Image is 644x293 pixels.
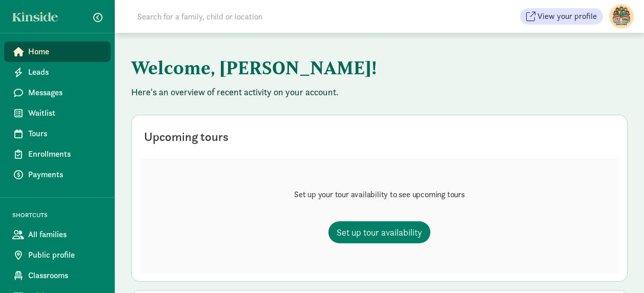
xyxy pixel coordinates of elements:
span: View your profile [537,10,597,23]
input: Search for a family, child or location [131,6,419,27]
span: All families [28,228,102,241]
a: Set up tour availability [328,221,430,243]
a: Payments [4,164,111,185]
button: View your profile [520,8,603,25]
a: Waitlist [4,103,111,123]
span: Public profile [28,249,102,261]
a: Tours [4,123,111,144]
span: Tours [28,128,102,140]
span: Enrollments [28,148,102,160]
a: All families [4,224,111,245]
div: Upcoming tours [144,128,228,146]
a: Messages [4,82,111,103]
span: Messages [28,87,102,99]
span: Classrooms [28,269,102,282]
p: Here's an overview of recent activity on your account. [131,86,628,98]
a: Enrollments [4,144,111,164]
a: Classrooms [4,265,111,286]
a: Public profile [4,245,111,265]
span: Waitlist [28,107,102,119]
span: Set up tour availability [337,225,422,239]
a: Leads [4,62,111,82]
a: Home [4,41,111,62]
span: Leads [28,66,102,78]
span: Home [28,46,102,58]
p: Set up your tour availability to see upcoming tours [294,189,465,201]
span: Payments [28,169,102,181]
h1: Welcome, [PERSON_NAME]! [131,49,628,86]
